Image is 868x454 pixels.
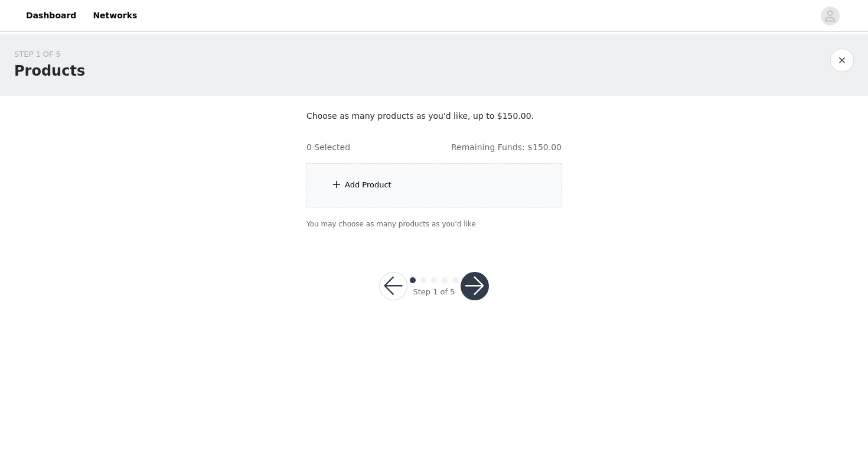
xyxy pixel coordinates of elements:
[824,7,836,25] div: avatar
[86,2,144,29] a: Networks
[451,141,562,154] h4: Remaining Funds: $150.00
[14,60,85,82] h1: Products
[19,2,83,29] a: Dashboard
[14,48,85,60] div: STEP 1 OF 5
[413,286,455,298] div: Step 1 of 5
[306,110,562,122] p: Choose as many products as you'd like, up to $150.00.
[306,141,350,154] h4: 0 Selected
[345,179,391,191] div: Add Product
[306,219,562,229] p: You may choose as many products as you'd like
